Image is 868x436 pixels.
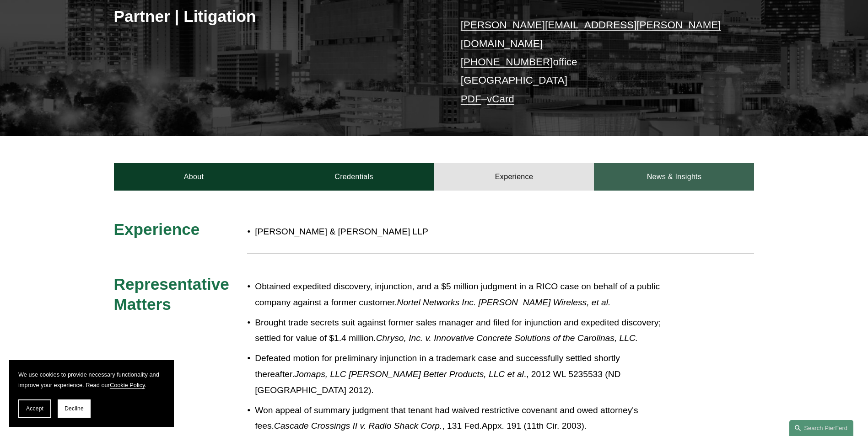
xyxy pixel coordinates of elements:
[461,19,721,49] a: [PERSON_NAME][EMAIL_ADDRESS][PERSON_NAME][DOMAIN_NAME]
[295,369,524,379] em: Jomaps, LLC [PERSON_NAME] Better Products, LLC et al
[26,405,43,412] span: Accept
[487,93,514,105] a: vCard
[274,421,442,431] em: Cascade Crossings II v. Radio Shack Corp.
[9,360,174,427] section: Cookie banner
[397,298,611,307] em: Nortel Networks Inc. [PERSON_NAME] Wireless, et al.
[376,333,638,343] em: Chryso, Inc. v. Innovative Concrete Solutions of the Carolinas, LLC.
[255,351,674,398] p: Defeated motion for preliminary injunction in a trademark case and successfully settled shortly t...
[255,279,674,310] p: Obtained expedited discovery, injunction, and a $5 million judgment in a RICO case on behalf of a...
[461,16,728,108] p: office [GEOGRAPHIC_DATA] –
[18,399,51,418] button: Accept
[65,405,84,412] span: Decline
[58,399,91,418] button: Decline
[255,403,674,434] p: Won appeal of summary judgment that tenant had waived restrictive covenant and owed attorney's fe...
[274,163,434,191] a: Credentials
[114,163,274,191] a: About
[18,369,165,390] p: We use cookies to provide necessary functionality and improve your experience. Read our .
[255,224,674,240] p: [PERSON_NAME] & [PERSON_NAME] LLP
[594,163,754,191] a: News & Insights
[110,382,145,388] a: Cookie Policy
[789,420,853,436] a: Search this site
[114,6,434,27] h3: Partner | Litigation
[461,56,553,68] a: [PHONE_NUMBER]
[255,315,674,346] p: Brought trade secrets suit against former sales manager and filed for injunction and expedited di...
[434,163,594,191] a: Experience
[114,275,234,313] span: Representative Matters
[461,93,481,105] a: PDF
[114,220,200,238] span: Experience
